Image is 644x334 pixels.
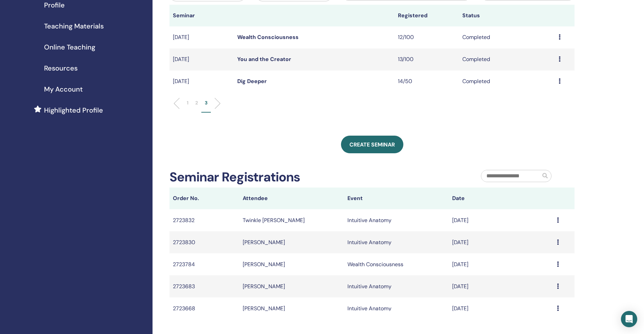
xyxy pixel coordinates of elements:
[341,136,403,153] a: Create seminar
[169,231,239,253] td: 2723830
[169,209,239,231] td: 2723832
[239,209,344,231] td: Twinkle [PERSON_NAME]
[169,71,234,93] td: [DATE]
[449,188,554,209] th: Date
[349,141,395,148] span: Create seminar
[344,253,449,275] td: Wealth Consciousness
[344,209,449,231] td: Intuitive Anatomy
[169,253,239,275] td: 2723784
[395,71,459,93] td: 14/50
[44,21,104,31] span: Teaching Materials
[344,188,449,209] th: Event
[621,311,637,327] div: Open Intercom Messenger
[169,48,234,71] td: [DATE]
[459,48,556,71] td: Completed
[449,297,554,319] td: [DATE]
[44,42,95,52] span: Online Teaching
[459,5,556,26] th: Status
[344,231,449,253] td: Intuitive Anatomy
[169,275,239,297] td: 2723683
[187,99,188,106] p: 1
[239,275,344,297] td: [PERSON_NAME]
[449,275,554,297] td: [DATE]
[169,170,300,185] h2: Seminar Registrations
[395,5,459,26] th: Registered
[239,188,344,209] th: Attendee
[344,297,449,319] td: Intuitive Anatomy
[169,26,234,48] td: [DATE]
[237,78,267,85] a: Dig Deeper
[44,84,83,94] span: My Account
[239,231,344,253] td: [PERSON_NAME]
[205,99,207,106] p: 3
[395,48,459,71] td: 13/100
[459,71,556,93] td: Completed
[459,26,556,48] td: Completed
[344,275,449,297] td: Intuitive Anatomy
[169,297,239,319] td: 2723668
[239,253,344,275] td: [PERSON_NAME]
[239,297,344,319] td: [PERSON_NAME]
[449,209,554,231] td: [DATE]
[169,5,234,26] th: Seminar
[395,26,459,48] td: 12/100
[44,105,103,115] span: Highlighted Profile
[195,99,198,106] p: 2
[449,231,554,253] td: [DATE]
[237,56,291,63] a: You and the Creator
[237,34,299,41] a: Wealth Consciousness
[44,63,78,73] span: Resources
[449,253,554,275] td: [DATE]
[169,188,239,209] th: Order No.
